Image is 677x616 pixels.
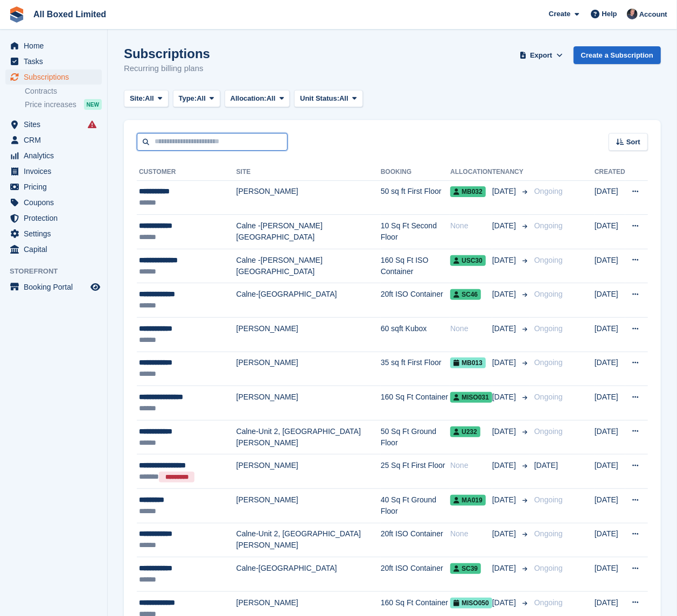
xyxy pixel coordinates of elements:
[24,54,88,69] span: Tasks
[492,528,518,540] span: [DATE]
[450,598,492,608] span: MISO050
[236,454,381,489] td: [PERSON_NAME]
[492,164,530,181] th: Tenancy
[492,255,518,266] span: [DATE]
[381,420,450,454] td: 50 Sq Ft Ground Floor
[381,523,450,557] td: 20ft ISO Container
[124,62,210,75] p: Recurring billing plans
[381,454,450,489] td: 25 Sq Ft First Floor
[534,393,563,401] span: Ongoing
[267,93,276,104] span: All
[534,256,563,264] span: Ongoing
[595,352,625,386] td: [DATE]
[450,186,486,197] span: MB032
[381,318,450,352] td: 60 sqft Kubox
[626,137,640,148] span: Sort
[381,489,450,523] td: 40 Sq Ft Ground Floor
[236,557,381,592] td: Calne-[GEOGRAPHIC_DATA]
[5,132,102,148] a: menu
[492,289,518,300] span: [DATE]
[450,528,492,540] div: None
[450,289,481,300] span: SC46
[534,495,563,504] span: Ongoing
[381,557,450,592] td: 20ft ISO Container
[236,215,381,249] td: Calne -[PERSON_NAME][GEOGRAPHIC_DATA]
[381,283,450,318] td: 20ft ISO Container
[24,179,88,194] span: Pricing
[124,46,210,61] h1: Subscriptions
[381,352,450,386] td: 35 sq ft First Floor
[9,6,25,23] img: stora-icon-8386f47178a22dfd0bd8f6a31ec36ba5ce8667c1dd55bd0f319d3a0aa187defe.svg
[381,249,450,283] td: 160 Sq Ft ISO Container
[24,226,88,241] span: Settings
[24,164,88,179] span: Invoices
[595,164,625,181] th: Created
[339,93,348,104] span: All
[492,220,518,232] span: [DATE]
[24,117,88,132] span: Sites
[492,357,518,368] span: [DATE]
[381,386,450,421] td: 160 Sq Ft Container
[5,54,102,69] a: menu
[534,290,563,298] span: Ongoing
[25,99,102,110] a: Price increases NEW
[381,215,450,249] td: 10 Sq Ft Second Floor
[381,180,450,215] td: 50 sq ft First Floor
[595,420,625,454] td: [DATE]
[595,489,625,523] td: [DATE]
[492,494,518,506] span: [DATE]
[231,93,267,104] span: Allocation:
[518,46,565,64] button: Export
[137,164,236,181] th: Customer
[236,318,381,352] td: [PERSON_NAME]
[25,86,102,96] a: Contracts
[5,211,102,226] a: menu
[595,386,625,421] td: [DATE]
[236,249,381,283] td: Calne -[PERSON_NAME][GEOGRAPHIC_DATA]
[534,187,563,195] span: Ongoing
[5,148,102,163] a: menu
[225,90,290,108] button: Allocation: All
[450,392,492,403] span: MISO031
[450,460,492,471] div: None
[492,460,518,471] span: [DATE]
[595,523,625,557] td: [DATE]
[294,90,362,108] button: Unit Status: All
[236,489,381,523] td: [PERSON_NAME]
[595,283,625,318] td: [DATE]
[534,427,563,436] span: Ongoing
[492,186,518,197] span: [DATE]
[236,180,381,215] td: [PERSON_NAME]
[5,279,102,295] a: menu
[450,426,480,437] span: U232
[25,100,76,110] span: Price increases
[29,5,110,23] a: All Boxed Limited
[130,93,145,104] span: Site:
[450,255,486,266] span: USC30
[450,220,492,232] div: None
[173,90,220,108] button: Type: All
[450,323,492,334] div: None
[236,283,381,318] td: Calne-[GEOGRAPHIC_DATA]
[236,420,381,454] td: Calne-Unit 2, [GEOGRAPHIC_DATA][PERSON_NAME]
[595,557,625,592] td: [DATE]
[236,164,381,181] th: Site
[24,132,88,148] span: CRM
[450,495,486,506] span: MA019
[492,391,518,403] span: [DATE]
[5,69,102,85] a: menu
[534,598,563,607] span: Ongoing
[530,50,552,61] span: Export
[24,211,88,226] span: Protection
[124,90,169,108] button: Site: All
[627,9,638,19] img: Dan Goss
[595,215,625,249] td: [DATE]
[492,323,518,334] span: [DATE]
[24,195,88,210] span: Coupons
[5,242,102,257] a: menu
[534,221,563,230] span: Ongoing
[534,564,563,572] span: Ongoing
[5,164,102,179] a: menu
[492,426,518,437] span: [DATE]
[236,386,381,421] td: [PERSON_NAME]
